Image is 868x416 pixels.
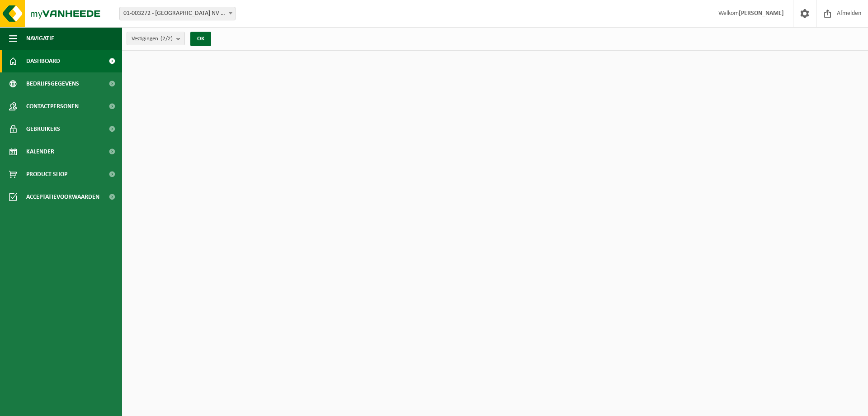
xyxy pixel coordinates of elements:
[26,163,67,186] span: Product Shop
[26,50,60,72] span: Dashboard
[26,186,99,208] span: Acceptatievoorwaarden
[132,32,173,46] span: Vestigingen
[190,32,211,46] button: OK
[739,10,784,17] strong: [PERSON_NAME]
[120,7,235,20] span: 01-003272 - BELGOSUC NV - BEERNEM
[160,36,173,42] count: (2/2)
[26,27,54,50] span: Navigatie
[26,72,79,95] span: Bedrijfsgegevens
[26,140,54,163] span: Kalender
[127,32,185,45] button: Vestigingen(2/2)
[119,7,236,20] span: 01-003272 - BELGOSUC NV - BEERNEM
[26,118,60,140] span: Gebruikers
[26,95,79,118] span: Contactpersonen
